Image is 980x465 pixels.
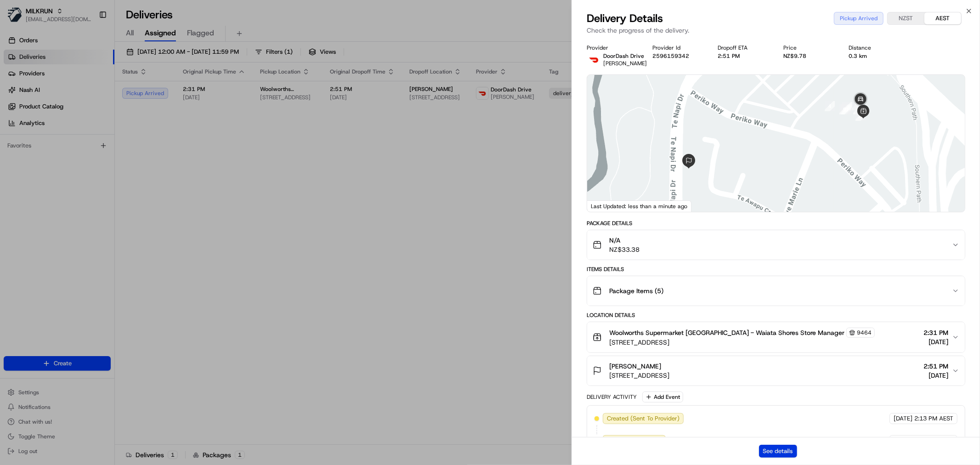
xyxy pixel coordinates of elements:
[587,26,965,35] p: Check the progress of the delivery.
[923,362,948,371] span: 2:51 PM
[857,329,872,336] span: 9464
[914,414,953,423] span: 2:13 PM AEST
[642,391,683,403] button: Add Event
[924,12,961,24] button: AEST
[923,328,948,337] span: 2:31 PM
[652,52,689,60] button: 2596159342
[607,414,680,423] span: Created (Sent To Provider)
[894,414,912,423] span: [DATE]
[825,101,835,111] div: 4
[609,362,661,371] span: [PERSON_NAME]
[609,236,640,245] span: N/A
[587,200,691,212] div: Last Updated: less than a minute ago
[609,286,663,295] span: Package Items ( 5 )
[587,220,965,227] div: Package Details
[718,52,769,60] div: 2:51 PM
[888,12,924,24] button: NZST
[603,52,644,60] span: DoorDash Drive
[609,245,640,254] span: NZ$33.38
[609,371,669,380] span: [STREET_ADDRESS]
[923,371,948,380] span: [DATE]
[587,11,663,26] span: Delivery Details
[853,104,863,114] div: 6
[587,322,965,352] button: Woolworths Supermarket [GEOGRAPHIC_DATA] - Waiata Shores Store Manager9464[STREET_ADDRESS]2:31 PM...
[718,44,769,51] div: Dropoff ETA
[914,437,953,445] span: 2:13 PM AEST
[855,111,866,121] div: 10
[587,356,965,386] button: [PERSON_NAME][STREET_ADDRESS]2:51 PM[DATE]
[607,437,662,445] span: Not Assigned Driver
[923,337,948,346] span: [DATE]
[587,230,965,260] button: N/ANZ$33.38
[609,328,844,337] span: Woolworths Supermarket [GEOGRAPHIC_DATA] - Waiata Shores Store Manager
[894,437,912,445] span: [DATE]
[603,60,647,67] span: [PERSON_NAME]
[587,312,965,319] div: Location Details
[783,44,834,51] div: Price
[849,44,900,51] div: Distance
[587,52,601,67] img: doordash_logo_v2.png
[587,276,965,306] button: Package Items (5)
[839,104,850,114] div: 9
[783,52,834,60] div: NZ$9.78
[587,393,637,401] div: Delivery Activity
[849,52,900,60] div: 0.3 km
[609,338,875,347] span: [STREET_ADDRESS]
[652,44,703,51] div: Provider Id
[587,266,965,273] div: Items Details
[759,445,797,458] button: See details
[842,102,852,112] div: 7
[587,44,638,51] div: Provider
